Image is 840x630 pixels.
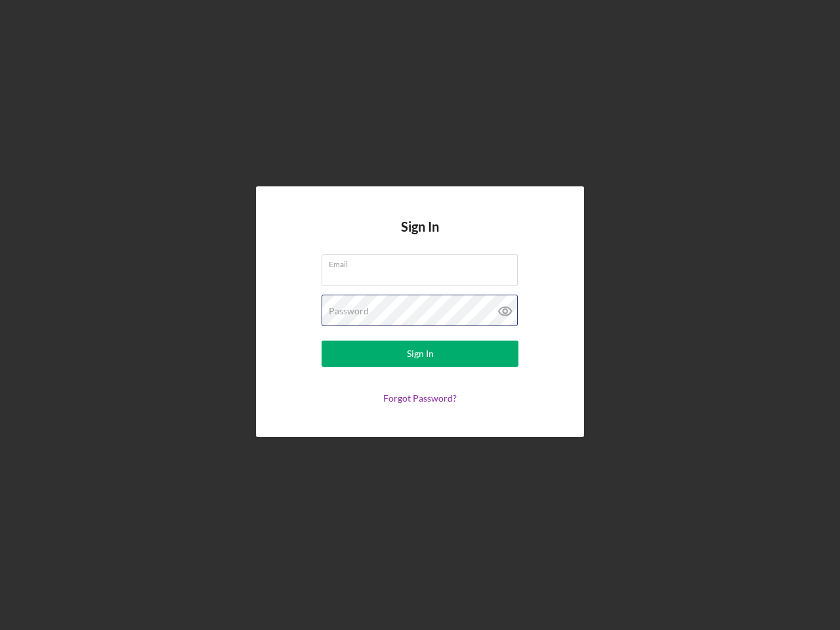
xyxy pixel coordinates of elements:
[329,255,518,269] label: Email
[383,392,457,404] a: Forgot Password?
[401,219,439,254] h4: Sign In
[329,306,369,316] label: Password
[322,341,518,367] button: Sign In
[407,341,434,367] div: Sign In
